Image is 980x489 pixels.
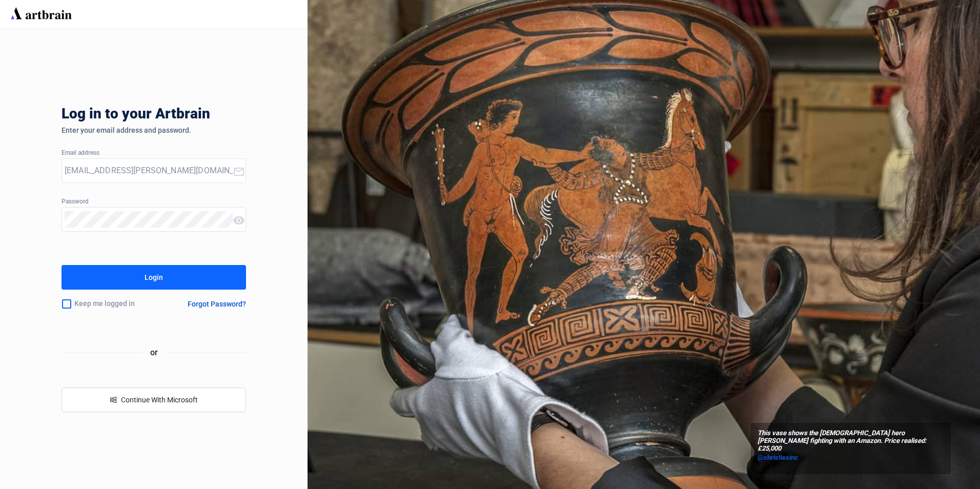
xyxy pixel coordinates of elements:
div: Keep me logged in [62,293,163,315]
span: Continue With Microsoft [121,396,198,404]
div: Forgot Password? [188,300,246,308]
button: windowsContinue With Microsoft [62,388,246,412]
div: Email address [62,150,246,157]
span: or [142,346,166,359]
span: This vase shows the [DEMOGRAPHIC_DATA] hero [PERSON_NAME] fighting with an Amazon. Price realised... [758,430,944,453]
span: windows [110,396,117,403]
div: Login [145,269,163,286]
div: Password [62,198,246,206]
button: Login [62,265,246,290]
span: @christiesinc [758,454,798,461]
div: Log in to your Artbrain [62,106,369,126]
input: Your Email [65,162,233,179]
a: @christiesinc [758,453,944,463]
div: Enter your email address and password. [62,126,246,134]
